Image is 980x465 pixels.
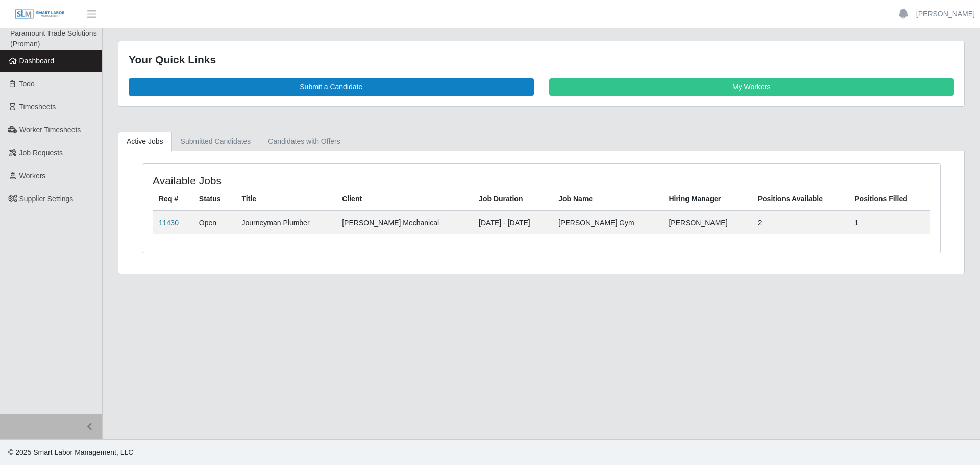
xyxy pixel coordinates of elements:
td: [PERSON_NAME] Gym [552,211,663,234]
th: Req # [153,187,193,211]
th: Job Duration [473,187,552,211]
td: Journeyman Plumber [236,211,336,234]
span: Paramount Trade Solutions (Proman) [10,29,97,48]
a: [PERSON_NAME] [916,9,975,19]
span: Workers [19,172,46,180]
td: [PERSON_NAME] [663,211,751,234]
span: Supplier Settings [19,194,73,203]
a: My Workers [549,78,954,96]
div: Your Quick Links [129,52,954,68]
td: Open [193,211,236,234]
a: Submitted Candidates [172,132,260,152]
th: Positions Filled [848,187,930,211]
th: Client [336,187,473,211]
span: Todo [19,80,35,88]
span: © 2025 Smart Labor Management, LLC [8,448,133,456]
th: Positions Available [752,187,849,211]
td: 1 [848,211,930,234]
img: SLM Logo [14,9,65,20]
td: [DATE] - [DATE] [473,211,552,234]
span: Job Requests [19,149,63,157]
a: Candidates with Offers [259,132,349,152]
th: Title [236,187,336,211]
a: Submit a Candidate [129,78,534,96]
th: Status [193,187,236,211]
h4: Available Jobs [153,174,468,187]
span: Worker Timesheets [19,126,81,134]
a: Active Jobs [118,132,172,152]
td: [PERSON_NAME] Mechanical [336,211,473,234]
span: Dashboard [19,57,55,65]
th: Hiring Manager [663,187,751,211]
span: Timesheets [19,103,56,111]
td: 2 [752,211,849,234]
th: Job Name [552,187,663,211]
a: 11430 [159,218,179,227]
